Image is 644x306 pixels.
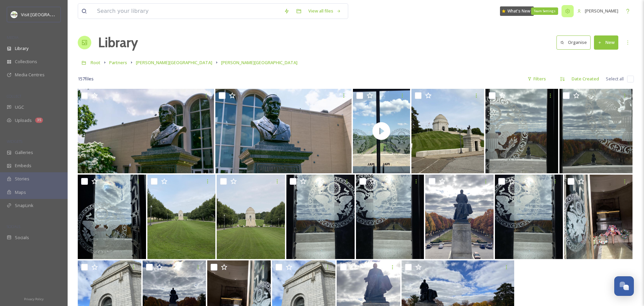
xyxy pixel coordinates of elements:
[7,94,21,99] span: COLLECT
[411,89,484,173] img: ext_1757698294.093543_TonjaM@VisitCanton.com-IMG_5929.jpeg
[15,202,33,209] span: SnapLink
[15,104,24,110] span: UGC
[286,175,355,259] img: ext_1757698291.013511_TonjaM@VisitCanton.com-IMG_8862.jpeg
[500,6,534,16] a: What's New
[109,59,127,66] span: Partners
[91,58,100,67] a: Root
[24,295,44,303] a: Privacy Policy
[221,59,297,66] span: [PERSON_NAME][GEOGRAPHIC_DATA]
[485,89,558,173] img: ext_1757698293.639329_TonjaM@VisitCanton.com-IMG_8858.jpeg
[524,72,549,85] div: Filters
[15,58,37,65] span: Collections
[562,5,574,17] a: Team Settings
[556,35,591,49] button: Organise
[606,76,624,82] span: Select all
[564,175,633,259] img: ext_1757698289.323878_TonjaM@VisitCanton.com-IMG_8866.jpeg
[94,4,281,19] input: Search your library
[11,11,18,18] img: download.jpeg
[15,189,26,196] span: Maps
[356,175,424,259] img: ext_1757698290.544322_TonjaM@VisitCanton.com-IMG_8861.jpeg
[98,32,138,53] a: Library
[147,175,216,259] img: ext_1757698292.364418_TonjaM@VisitCanton.com-IMG_5931.jpeg
[614,276,634,296] button: Open Chat
[15,234,29,241] span: Socials
[585,8,618,14] span: [PERSON_NAME]
[136,58,212,67] a: [PERSON_NAME][GEOGRAPHIC_DATA]
[594,35,618,49] button: New
[15,162,31,169] span: Embeds
[221,58,297,67] a: [PERSON_NAME][GEOGRAPHIC_DATA]
[15,117,32,124] span: Uploads
[109,58,127,67] a: Partners
[15,72,45,78] span: Media Centres
[305,4,344,18] a: View all files
[425,175,494,259] img: ext_1757698289.905058_TonjaM@VisitCanton.com-IMG_8870.jpeg
[15,45,28,52] span: Library
[353,89,410,173] img: thumbnail
[215,89,352,173] img: McKinley Bust outside Museum and Monument - - 250604 - 1000260.jpg
[495,175,563,259] img: ext_1757698289.733769_TonjaM@VisitCanton.com-IMG_8863.jpeg
[78,175,146,259] img: ext_1757698293.226171_TonjaM@VisitCanton.com-IMG_8856.jpeg
[35,118,43,123] div: 35
[7,224,20,229] span: SOCIALS
[7,35,19,40] span: MEDIA
[559,89,632,173] img: ext_1757698293.488735_TonjaM@VisitCanton.com-IMG_8859.jpeg
[136,59,212,66] span: [PERSON_NAME][GEOGRAPHIC_DATA]
[574,4,622,18] a: [PERSON_NAME]
[217,175,285,259] img: ext_1757698291.931503_TonjaM@VisitCanton.com-IMG_5932.jpeg
[15,149,33,156] span: Galleries
[24,297,44,301] span: Privacy Policy
[531,7,558,15] div: Team Settings
[15,176,29,182] span: Stories
[91,59,100,66] span: Root
[7,139,22,144] span: WIDGETS
[78,89,214,173] img: McKinley Bust outside Museum and Monument - - 250604 - 1000256.jpg
[21,11,73,18] span: Visit [GEOGRAPHIC_DATA]
[568,72,602,85] div: Date Created
[78,76,94,82] span: 157 file s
